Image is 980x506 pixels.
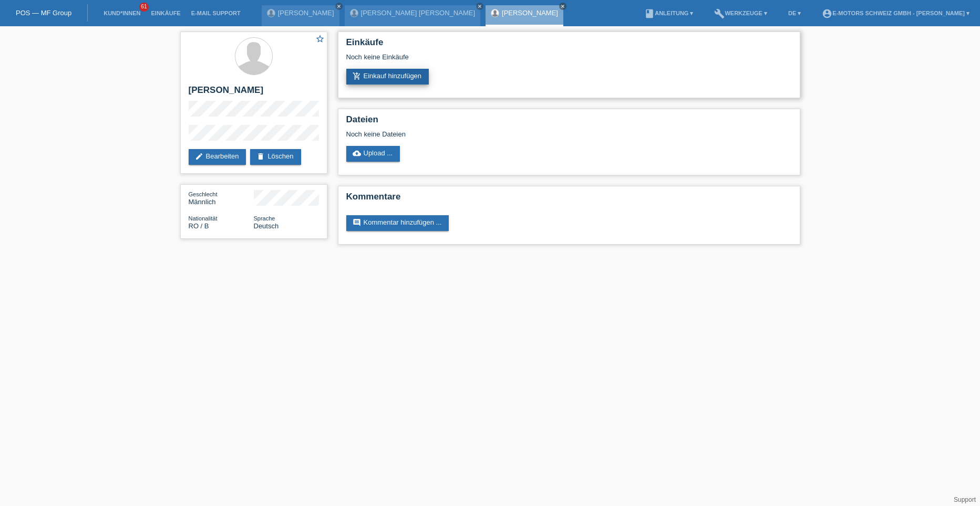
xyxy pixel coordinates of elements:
[189,215,218,222] span: Nationalität
[353,149,361,157] i: cloud_upload
[353,72,361,80] i: add_shopping_cart
[189,85,319,101] h2: [PERSON_NAME]
[254,222,279,230] span: Deutsch
[346,146,400,162] a: cloud_uploadUpload ...
[189,190,254,206] div: Männlich
[477,4,482,9] i: close
[709,10,772,16] a: buildWerkzeuge ▾
[353,218,361,227] i: comment
[315,34,325,45] a: star_border
[139,3,149,12] span: 61
[560,4,565,9] i: close
[336,4,342,9] i: close
[186,10,246,16] a: E-Mail Support
[559,3,566,10] a: close
[714,8,725,19] i: build
[361,9,475,17] a: [PERSON_NAME] [PERSON_NAME]
[346,53,792,69] div: Noch keine Einkäufe
[98,10,146,16] a: Kund*innen
[16,9,71,17] a: POS — MF Group
[315,34,325,44] i: star_border
[783,10,806,16] a: DE ▾
[346,69,429,85] a: add_shopping_cartEinkauf hinzufügen
[189,149,246,165] a: editBearbeiten
[346,37,792,53] h2: Einkäufe
[189,222,209,230] span: Rumänien / B / 05.03.2023
[278,9,334,17] a: [PERSON_NAME]
[256,152,265,161] i: delete
[346,215,449,231] a: commentKommentar hinzufügen ...
[476,3,483,10] a: close
[954,496,976,503] a: Support
[639,10,698,16] a: bookAnleitung ▾
[644,8,655,19] i: book
[250,149,301,165] a: deleteLöschen
[195,152,203,161] i: edit
[254,215,275,222] span: Sprache
[346,192,792,207] h2: Kommentare
[502,9,558,17] a: [PERSON_NAME]
[189,191,218,197] span: Geschlecht
[346,114,792,130] h2: Dateien
[822,8,832,19] i: account_circle
[335,3,343,10] a: close
[346,130,667,138] div: Noch keine Dateien
[817,10,975,16] a: account_circleE-Motors Schweiz GmbH - [PERSON_NAME] ▾
[146,10,185,16] a: Einkäufe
